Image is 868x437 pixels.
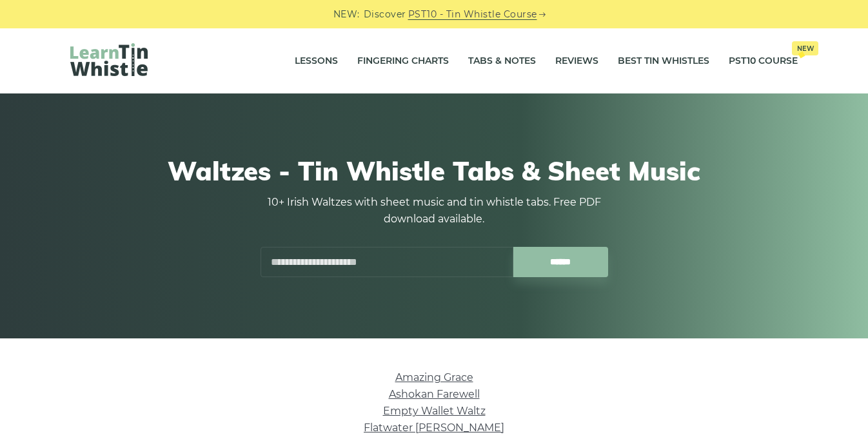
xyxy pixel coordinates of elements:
[389,388,480,400] a: Ashokan Farewell
[468,45,536,77] a: Tabs & Notes
[364,422,504,434] a: Flatwater [PERSON_NAME]
[395,371,473,384] a: Amazing Grace
[383,405,486,417] a: Empty Wallet Waltz
[618,45,709,77] a: Best Tin Whistles
[555,45,598,77] a: Reviews
[357,45,449,77] a: Fingering Charts
[260,194,608,228] p: 10+ Irish Waltzes with sheet music and tin whistle tabs. Free PDF download available.
[295,45,338,77] a: Lessons
[729,45,798,77] a: PST10 CourseNew
[70,155,798,186] h1: Waltzes - Tin Whistle Tabs & Sheet Music
[792,41,818,55] span: New
[70,43,148,76] img: LearnTinWhistle.com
